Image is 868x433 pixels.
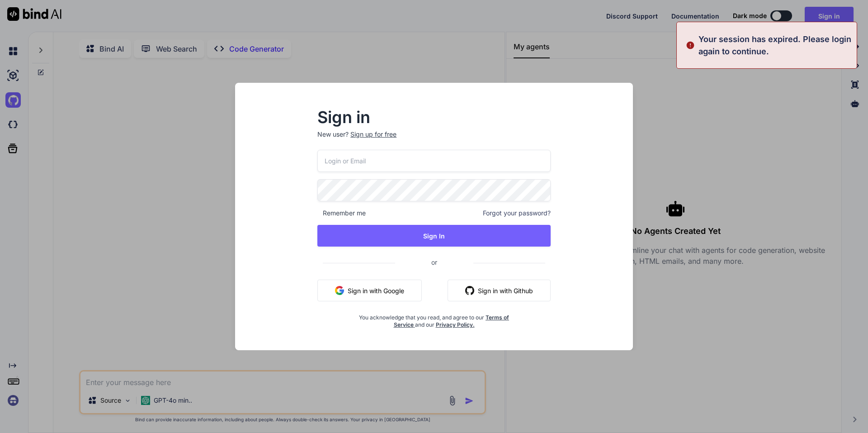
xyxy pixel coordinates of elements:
[448,280,551,301] button: Sign in with Github
[686,33,695,57] img: alert
[317,280,422,301] button: Sign in with Google
[335,286,344,295] img: google
[436,321,475,328] a: Privacy Policy.
[350,130,396,139] div: Sign up for free
[317,110,551,124] h2: Sign in
[317,209,366,218] span: Remember me
[395,251,473,273] span: or
[483,209,551,218] span: Forgot your password?
[317,130,551,150] p: New user?
[317,225,551,247] button: Sign In
[317,150,551,172] input: Login or Email
[698,33,851,57] p: Your session has expired. Please login again to continue.
[394,314,509,328] a: Terms of Service
[465,286,474,295] img: github
[356,309,512,328] div: You acknowledge that you read, and agree to our and our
